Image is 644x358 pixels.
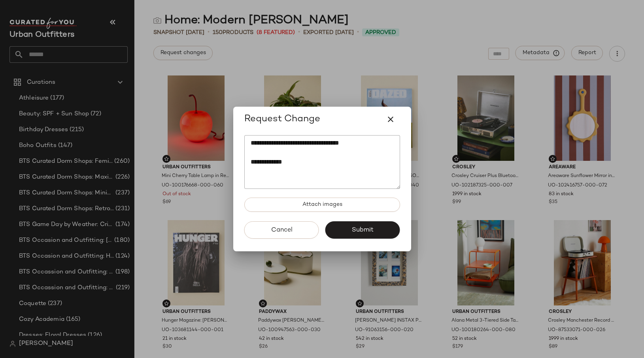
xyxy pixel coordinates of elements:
button: Cancel [244,221,319,239]
span: Attach images [302,202,342,208]
span: Request Change [244,113,320,126]
button: Attach images [244,198,400,212]
span: Submit [351,226,374,234]
button: Submit [325,221,400,239]
span: Cancel [270,226,292,234]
